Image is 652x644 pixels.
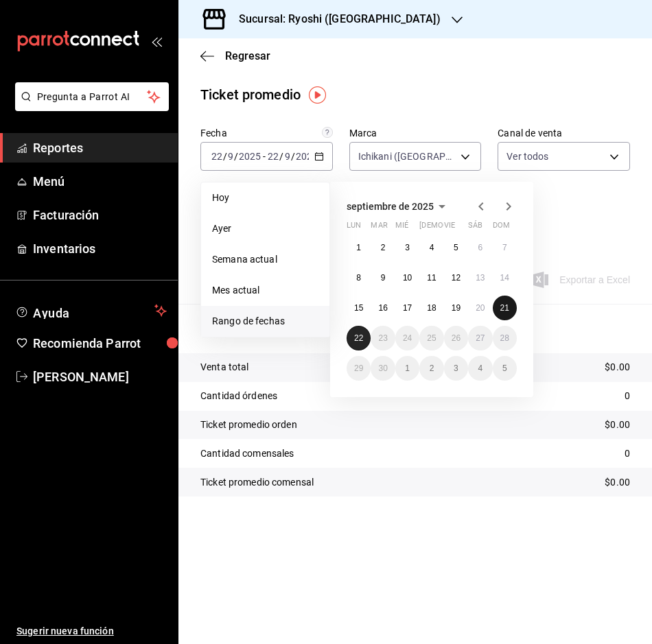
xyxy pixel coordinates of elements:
img: Tooltip marker [309,86,326,104]
label: Fecha [200,128,333,138]
span: Semana actual [212,252,318,267]
div: Ticket promedio [200,84,301,105]
abbr: 19 de septiembre de 2025 [452,303,461,313]
abbr: jueves [419,221,500,235]
p: 0 [625,446,630,461]
span: / [279,151,283,162]
p: Venta total [200,360,248,374]
input: -- [211,151,223,162]
p: Ticket promedio orden [200,418,297,432]
input: ---- [238,151,261,162]
abbr: 1 de octubre de 2025 [405,363,410,373]
abbr: 2 de septiembre de 2025 [381,243,386,252]
span: / [234,151,238,162]
input: ---- [295,151,318,162]
button: 2 de octubre de 2025 [419,356,443,381]
p: 0 [625,389,630,403]
button: 7 de septiembre de 2025 [493,235,517,260]
button: Regresar [200,49,270,62]
abbr: 27 de septiembre de 2025 [476,333,485,343]
abbr: miércoles [395,221,408,235]
abbr: 15 de septiembre de 2025 [354,303,363,313]
label: Canal de venta [498,128,630,138]
abbr: 16 de septiembre de 2025 [378,303,387,313]
abbr: 4 de septiembre de 2025 [430,243,434,252]
abbr: 1 de septiembre de 2025 [356,243,361,252]
abbr: 2 de octubre de 2025 [430,363,434,373]
span: Mes actual [212,283,318,298]
abbr: 26 de septiembre de 2025 [452,333,461,343]
button: 1 de octubre de 2025 [395,356,419,381]
abbr: 4 de octubre de 2025 [478,363,482,373]
span: Ver todos [507,150,548,163]
input: -- [227,151,234,162]
button: 26 de septiembre de 2025 [444,326,468,350]
span: / [291,151,295,162]
abbr: 5 de octubre de 2025 [502,363,507,373]
abbr: 21 de septiembre de 2025 [500,303,509,313]
p: $0.00 [605,418,630,432]
abbr: 30 de septiembre de 2025 [378,363,387,373]
input: -- [284,151,291,162]
abbr: 17 de septiembre de 2025 [403,303,412,313]
button: 5 de octubre de 2025 [493,356,517,381]
abbr: 10 de septiembre de 2025 [403,273,412,283]
abbr: sábado [468,221,482,235]
button: 2 de septiembre de 2025 [371,235,395,260]
h3: Sucursal: Ryoshi ([GEOGRAPHIC_DATA]) [228,11,441,27]
button: 6 de septiembre de 2025 [468,235,492,260]
span: Hoy [212,191,318,205]
button: 11 de septiembre de 2025 [419,265,443,290]
abbr: 6 de septiembre de 2025 [478,243,482,252]
button: 3 de octubre de 2025 [444,356,468,381]
button: 1 de septiembre de 2025 [347,235,371,260]
label: Marca [349,128,482,138]
abbr: lunes [347,221,361,235]
abbr: 29 de septiembre de 2025 [354,363,363,373]
p: Cantidad comensales [200,446,294,461]
button: septiembre de 2025 [347,198,450,215]
p: Cantidad órdenes [200,389,277,403]
abbr: 11 de septiembre de 2025 [427,273,436,283]
button: 25 de septiembre de 2025 [419,326,443,350]
abbr: 13 de septiembre de 2025 [476,273,485,283]
button: 17 de septiembre de 2025 [395,296,419,320]
span: Ayuda [33,302,149,319]
abbr: 3 de octubre de 2025 [454,363,458,373]
abbr: 28 de septiembre de 2025 [500,333,509,343]
p: Ticket promedio comensal [200,475,314,490]
a: Pregunta a Parrot AI [10,99,169,114]
abbr: 9 de septiembre de 2025 [381,273,386,283]
abbr: 3 de septiembre de 2025 [405,243,410,252]
button: 28 de septiembre de 2025 [493,326,517,350]
abbr: 8 de septiembre de 2025 [356,273,361,283]
button: 14 de septiembre de 2025 [493,265,517,290]
button: Pregunta a Parrot AI [15,82,169,111]
span: Regresar [225,49,270,62]
abbr: martes [371,221,387,235]
p: $0.00 [605,360,630,374]
abbr: 14 de septiembre de 2025 [500,273,509,283]
span: Sugerir nueva función [16,624,167,639]
button: 10 de septiembre de 2025 [395,265,419,290]
svg: Información delimitada a máximo 62 días. [322,127,333,138]
button: 16 de septiembre de 2025 [371,296,395,320]
span: Inventarios [33,239,167,258]
p: $0.00 [605,475,630,490]
abbr: 24 de septiembre de 2025 [403,333,412,343]
button: 21 de septiembre de 2025 [493,296,517,320]
abbr: 25 de septiembre de 2025 [427,333,436,343]
span: [PERSON_NAME] [33,368,167,386]
span: Menú [33,172,167,191]
abbr: 18 de septiembre de 2025 [427,303,436,313]
span: Pregunta a Parrot AI [37,90,148,104]
button: 15 de septiembre de 2025 [347,296,371,320]
button: 9 de septiembre de 2025 [371,265,395,290]
span: septiembre de 2025 [347,201,434,212]
span: - [263,151,266,162]
button: 27 de septiembre de 2025 [468,326,492,350]
abbr: domingo [493,221,510,235]
abbr: viernes [444,221,455,235]
span: Facturación [33,206,167,224]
